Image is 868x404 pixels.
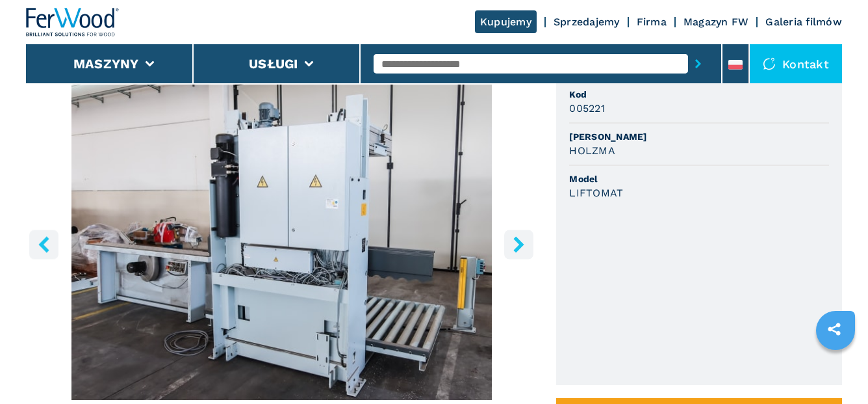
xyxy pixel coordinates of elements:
span: Model [569,172,829,185]
img: Urządzenia Wyładowcze HOLZMA LIFTOMAT [26,85,537,400]
h3: LIFTOMAT [569,185,623,200]
button: left-button [29,230,58,259]
div: Go to Slide 4 [26,85,537,400]
span: [PERSON_NAME] [569,130,829,143]
a: Kupujemy [475,10,537,33]
h3: HOLZMA [569,143,615,158]
a: Galeria filmów [765,16,842,28]
span: Kod [569,88,829,101]
button: submit-button [688,49,708,79]
img: Kontakt [763,57,776,70]
a: Magazyn FW [683,16,749,28]
img: Ferwood [26,8,120,36]
a: Firma [637,16,667,28]
iframe: Chat [813,345,858,394]
button: Maszyny [73,56,139,72]
div: Kontakt [750,44,842,83]
button: Usługi [249,56,298,72]
a: Sprzedajemy [554,16,620,28]
h3: 005221 [569,101,605,116]
a: sharethis [818,313,850,345]
button: right-button [504,230,533,259]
